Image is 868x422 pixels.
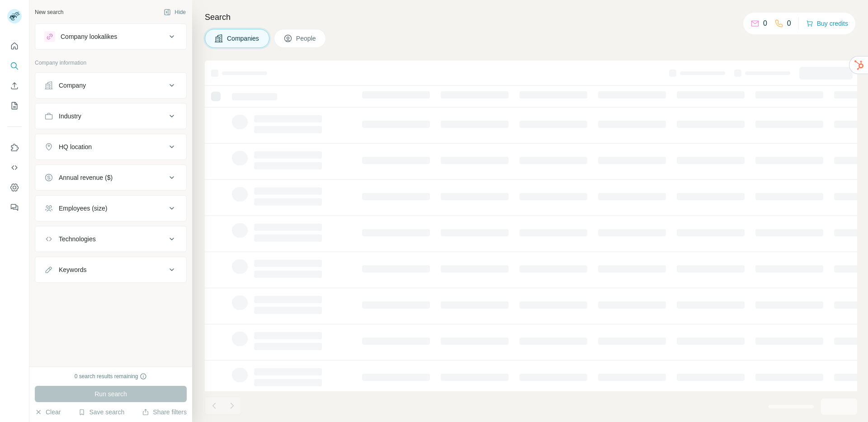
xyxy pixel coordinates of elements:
[35,197,186,219] button: Employees (size)
[157,5,192,19] button: Hide
[7,98,22,114] button: My lists
[35,8,63,16] div: New search
[7,58,22,74] button: Search
[7,179,22,196] button: Dashboard
[59,234,96,244] div: Technologies
[7,159,22,176] button: Use Surfe API
[75,372,147,380] div: 0 search results remaining
[35,167,186,188] button: Annual revenue ($)
[7,38,22,54] button: Quick start
[296,34,317,43] span: People
[35,136,186,158] button: HQ location
[205,11,857,23] h4: Search
[59,81,86,90] div: Company
[35,105,186,127] button: Industry
[61,32,117,41] div: Company lookalikes
[806,17,848,30] button: Buy credits
[78,408,124,417] button: Save search
[7,140,22,156] button: Use Surfe on LinkedIn
[142,408,187,417] button: Share filters
[35,259,186,281] button: Keywords
[59,173,113,182] div: Annual revenue ($)
[59,142,92,151] div: HQ location
[35,26,186,47] button: Company lookalikes
[35,228,186,250] button: Technologies
[787,18,791,29] p: 0
[7,78,22,94] button: Enrich CSV
[7,199,22,216] button: Feedback
[763,18,767,29] p: 0
[35,408,61,417] button: Clear
[35,59,187,67] p: Company information
[227,34,260,43] span: Companies
[35,75,186,96] button: Company
[59,112,81,121] div: Industry
[59,265,86,274] div: Keywords
[59,204,107,213] div: Employees (size)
